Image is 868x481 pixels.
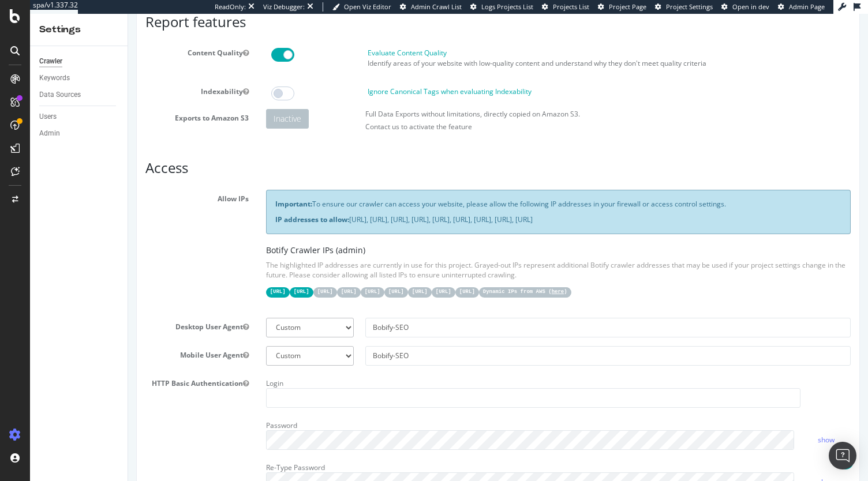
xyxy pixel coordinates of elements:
[138,403,169,416] label: Password
[424,275,436,281] a: here
[237,108,723,118] p: Contact us to activate the feature
[542,2,589,12] a: Projects List
[411,2,462,11] span: Admin Crawl List
[138,445,197,459] label: Re-Type Password
[115,34,121,44] button: Content Quality
[553,2,589,11] span: Projects List
[39,23,118,36] div: Settings
[829,442,856,469] div: Open Intercom Messenger
[598,2,646,12] a: Project Page
[721,2,769,12] a: Open in dev
[9,304,129,318] label: Desktop User Agent
[690,421,706,431] a: show
[263,2,305,12] div: Viz Debugger:
[237,95,452,105] label: Full Data Exports without limitations, directly copied on Amazon S3.
[655,2,713,12] a: Project Settings
[209,273,233,283] code: [URL]
[39,89,81,101] div: Data Sources
[138,273,162,283] code: [URL]
[147,185,184,195] strong: Important:
[17,1,723,16] h3: Report features
[351,273,443,283] code: Dynamic IPs from AWS ( )
[138,95,181,115] div: Inactive
[39,111,57,123] div: Users
[162,273,185,283] code: [URL]
[233,273,256,283] code: [URL]
[9,30,129,44] label: Content Quality
[732,2,769,11] span: Open in dev
[39,55,62,67] div: Crawler
[789,2,825,11] span: Admin Page
[39,127,119,140] a: Admin
[9,360,129,374] label: HTTP Basic Authentication
[39,89,119,101] a: Data Sources
[39,72,70,84] div: Keywords
[138,232,723,240] h5: Botify Crawler IPs (admin)
[215,2,246,12] div: ReadOnly:
[344,2,391,11] span: Open Viz Editor
[39,55,119,67] a: Crawler
[138,360,155,374] label: Login
[332,2,391,12] a: Open Viz Editor
[666,2,713,11] span: Project Settings
[9,69,129,82] label: Indexability
[9,95,129,109] label: Exports to Amazon S3
[39,72,119,84] a: Keywords
[9,176,129,190] label: Allow IPs
[39,127,60,140] div: Admin
[327,273,351,283] code: [URL]
[240,34,319,44] label: Evaluate Content Quality
[280,273,304,283] code: [URL]
[690,463,706,473] a: show
[240,44,723,54] p: Identify areas of your website with low-quality content and understand why they don't meet qualit...
[481,2,533,11] span: Logs Projects List
[400,2,462,12] a: Admin Crawl List
[470,2,533,12] a: Logs Projects List
[115,308,121,318] button: Desktop User Agent
[115,364,121,374] button: HTTP Basic Authentication
[147,201,221,211] strong: IP addresses to allow:
[115,73,121,82] button: Indexability
[39,111,119,123] a: Users
[115,336,121,346] button: Mobile User Agent
[17,146,723,161] h3: Access
[138,246,723,266] p: The highlighted IP addresses are currently in use for this project. Grayed-out IPs represent addi...
[185,273,209,283] code: [URL]
[256,273,280,283] code: [URL]
[778,2,825,12] a: Admin Page
[147,201,713,211] p: [URL], [URL], [URL], [URL], [URL], [URL], [URL], [URL], [URL]
[304,273,327,283] code: [URL]
[609,2,646,11] span: Project Page
[147,185,713,195] p: To ensure our crawler can access your website, please allow the following IP addresses in your fi...
[240,73,403,82] label: Ignore Canonical Tags when evaluating Indexability
[9,332,129,346] label: Mobile User Agent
